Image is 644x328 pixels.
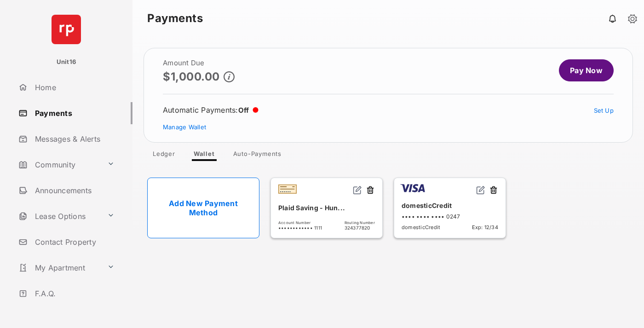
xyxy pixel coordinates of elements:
[594,107,614,114] a: Set Up
[238,106,249,115] span: Off
[402,224,440,230] span: domesticCredit
[145,150,183,161] a: Ledger
[15,282,132,305] a: F.A.Q.
[15,179,132,201] a: Announcements
[472,224,498,230] span: Exp: 12/34
[163,123,206,131] a: Manage Wallet
[345,225,375,230] span: 324377820
[15,231,132,253] a: Contact Property
[147,178,259,238] a: Add New Payment Method
[345,220,375,225] span: Routing Number
[52,15,81,44] img: svg+xml;base64,PHN2ZyB4bWxucz0iaHR0cDovL3d3dy53My5vcmcvMjAwMC9zdmciIHdpZHRoPSI2NCIgaGVpZ2h0PSI2NC...
[402,213,498,220] div: •••• •••• •••• 0247
[15,257,103,279] a: My Apartment
[147,13,203,24] strong: Payments
[163,105,259,115] div: Automatic Payments :
[15,76,132,98] a: Home
[186,150,222,161] a: Wallet
[278,200,375,215] div: Plaid Saving - Hun...
[402,198,498,213] div: domesticCredit
[15,102,132,124] a: Payments
[15,128,132,150] a: Messages & Alerts
[15,205,103,227] a: Lease Options
[15,154,103,176] a: Community
[226,150,289,161] a: Auto-Payments
[163,59,235,67] h2: Amount Due
[278,220,322,225] span: Account Number
[476,185,485,195] img: svg+xml;base64,PHN2ZyB2aWV3Qm94PSIwIDAgMjQgMjQiIHdpZHRoPSIxNiIgaGVpZ2h0PSIxNiIgZmlsbD0ibm9uZSIgeG...
[163,70,220,83] p: $1,000.00
[278,225,322,230] span: •••••••••••• 1111
[57,58,76,67] p: Unit16
[353,185,362,195] img: svg+xml;base64,PHN2ZyB2aWV3Qm94PSIwIDAgMjQgMjQiIHdpZHRoPSIxNiIgaGVpZ2h0PSIxNiIgZmlsbD0ibm9uZSIgeG...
